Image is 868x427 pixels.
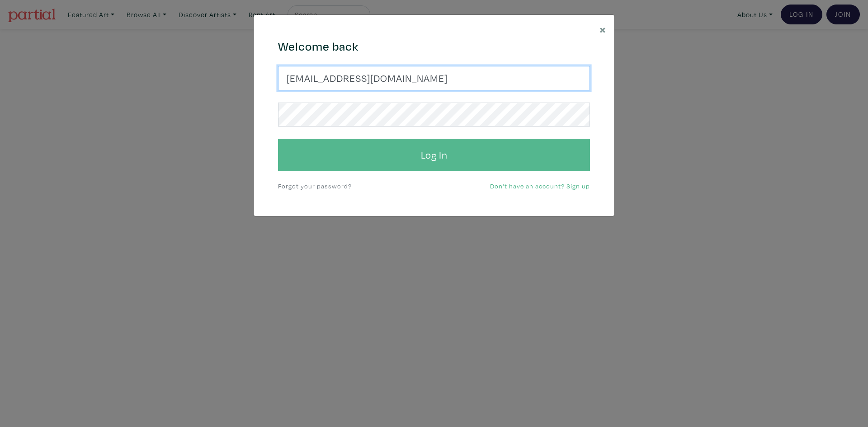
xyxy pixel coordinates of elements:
input: Your email [278,66,590,90]
button: Log In [278,139,590,171]
span: × [599,21,606,37]
button: Close [591,15,614,43]
a: Don't have an account? Sign up [490,182,590,190]
h4: Welcome back [278,39,590,54]
a: Forgot your password? [278,182,352,190]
